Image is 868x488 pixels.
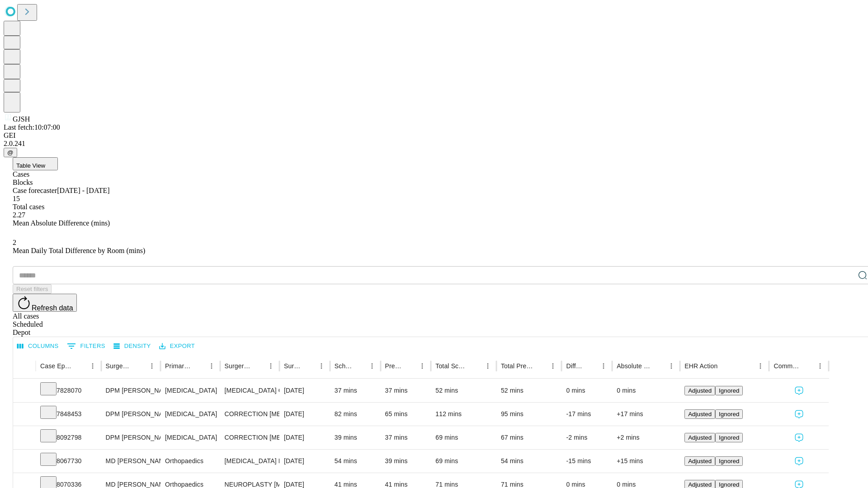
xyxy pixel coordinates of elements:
div: -15 mins [566,450,608,473]
div: Orthopaedics [165,450,215,473]
button: Menu [146,360,158,372]
div: CORRECTION [MEDICAL_DATA], RESECTION [MEDICAL_DATA] BASE [225,403,275,426]
div: DPM [PERSON_NAME] [PERSON_NAME] [106,426,156,449]
button: Ignored [715,456,743,466]
span: Adjusted [688,481,712,488]
span: 15 [13,195,20,202]
button: Sort [74,360,86,372]
div: 95 mins [501,403,557,426]
button: Menu [416,360,429,372]
span: 2 [13,239,16,246]
button: Menu [264,360,277,372]
button: @ [4,148,17,157]
button: Menu [315,360,328,372]
div: GEI [4,131,864,140]
div: Surgery Name [225,362,251,370]
div: 39 mins [385,450,427,473]
span: Ignored [719,411,739,418]
button: Adjusted [684,433,715,442]
div: Difference [566,362,584,370]
button: Refresh data [13,294,77,312]
div: 8067730 [40,450,97,473]
button: Menu [86,360,99,372]
span: Last fetch: 10:07:00 [4,123,60,131]
div: 8092798 [40,426,97,449]
span: Case forecaster [13,187,57,194]
div: DPM [PERSON_NAME] [PERSON_NAME] [106,403,156,426]
div: [DATE] [284,450,325,473]
div: 54 mins [501,450,557,473]
div: +15 mins [617,450,675,473]
span: [DATE] - [DATE] [57,187,109,194]
button: Export [157,339,197,353]
button: Menu [597,360,610,372]
button: Expand [18,407,31,422]
div: +17 mins [617,403,675,426]
button: Menu [547,360,559,372]
span: Ignored [719,458,739,465]
button: Reset filters [13,284,52,294]
div: [MEDICAL_DATA] COMPLETE EXCISION 5TH [MEDICAL_DATA] HEAD [225,379,275,402]
div: CORRECTION [MEDICAL_DATA] [225,426,275,449]
div: [MEDICAL_DATA] RELEASE [225,450,275,473]
div: 52 mins [435,379,492,402]
button: Ignored [715,386,743,395]
span: Mean Daily Total Difference by Room (mins) [13,247,145,254]
div: Total Scheduled Duration [435,362,468,370]
button: Sort [252,360,264,372]
div: 37 mins [385,379,427,402]
div: 65 mins [385,403,427,426]
span: Adjusted [688,411,712,418]
div: [DATE] [284,403,325,426]
span: @ [7,149,14,156]
div: 37 mins [385,426,427,449]
button: Sort [585,360,597,372]
button: Select columns [15,339,61,353]
button: Sort [718,360,731,372]
button: Sort [302,360,315,372]
span: Adjusted [688,434,712,441]
button: Expand [18,430,31,446]
button: Density [111,339,153,353]
div: 0 mins [617,379,675,402]
div: EHR Action [684,362,717,370]
span: Table View [16,162,45,169]
div: Surgery Date [284,362,302,370]
div: Scheduled In Room Duration [335,362,352,370]
button: Adjusted [684,386,715,395]
div: 7848453 [40,403,97,426]
div: 112 mins [435,403,492,426]
div: 2.0.241 [4,140,864,148]
span: Adjusted [688,458,712,465]
span: Refresh data [32,304,73,312]
span: Ignored [719,387,739,394]
button: Sort [652,360,665,372]
button: Ignored [715,433,743,442]
div: Total Predicted Duration [501,362,533,370]
span: Total cases [13,203,44,211]
button: Menu [754,360,767,372]
div: Comments [774,362,800,370]
button: Menu [481,360,494,372]
div: Surgeon Name [106,362,132,370]
button: Menu [366,360,378,372]
button: Sort [133,360,146,372]
div: [MEDICAL_DATA] [165,379,215,402]
button: Sort [403,360,416,372]
div: Absolute Difference [617,362,651,370]
div: 69 mins [435,426,492,449]
div: [MEDICAL_DATA] [165,426,215,449]
div: [DATE] [284,426,325,449]
span: Reset filters [16,286,48,292]
div: DPM [PERSON_NAME] [PERSON_NAME] [106,379,156,402]
button: Menu [205,360,218,372]
span: Ignored [719,434,739,441]
button: Sort [469,360,481,372]
span: GJSH [13,115,30,123]
button: Expand [18,383,31,399]
button: Sort [193,360,205,372]
div: 82 mins [335,403,376,426]
span: Adjusted [688,387,712,394]
button: Sort [801,360,814,372]
div: 37 mins [335,379,376,402]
